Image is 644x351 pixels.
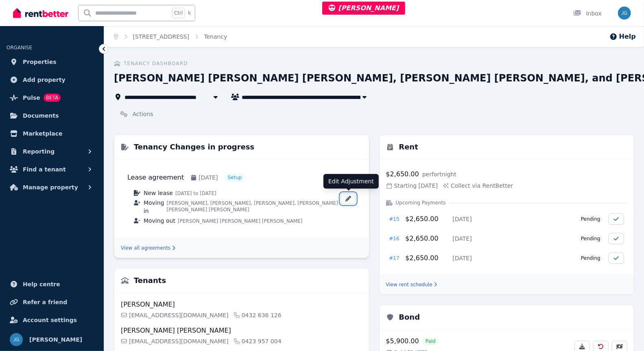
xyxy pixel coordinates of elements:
h3: Tenancy Changes in progress [134,141,254,153]
a: Properties [7,54,97,70]
h4: Upcoming Payments [396,200,446,206]
span: Marketplace [23,129,62,138]
span: [DATE] [453,215,472,223]
div: [DATE] [190,173,218,182]
span: BETA [44,94,61,102]
img: Jeremy Goldschmidt [618,7,631,20]
a: Marketplace [7,125,97,142]
div: Inbox [573,9,602,18]
span: [PERSON_NAME] [329,4,399,12]
span: Refer a friend [23,297,67,307]
img: Jeremy Goldschmidt [10,333,23,346]
p: [PERSON_NAME] [121,300,175,309]
span: Manage property [23,182,78,192]
span: [DATE] [453,235,472,243]
span: Find a tenant [23,165,66,174]
span: Reporting [23,147,55,156]
span: Moving out [144,217,175,225]
div: # 16 [389,235,399,242]
a: [EMAIL_ADDRESS][DOMAIN_NAME] [121,311,229,319]
button: Help [609,32,636,42]
span: [DATE] [453,254,472,262]
a: View rent schedule [386,281,437,288]
h3: Rent [399,141,419,153]
a: Account settings [7,312,97,328]
span: [PERSON_NAME] [PERSON_NAME] [PERSON_NAME] [178,218,303,224]
span: Pending [581,216,600,222]
button: Reporting [7,143,97,160]
span: Pending [581,255,600,261]
a: Add property [7,72,97,88]
span: Properties [23,57,57,67]
span: per fortnight [422,170,456,178]
p: $5,900.00 [386,336,419,346]
h3: Bond [399,312,420,323]
span: [PERSON_NAME], [PERSON_NAME], [PERSON_NAME], [PERSON_NAME] [PERSON_NAME] [PERSON_NAME] [167,200,341,213]
a: Help centre [7,276,97,292]
span: Paid [426,338,436,344]
a: Actions [114,107,160,121]
a: [EMAIL_ADDRESS][DOMAIN_NAME] [121,337,229,345]
span: [PERSON_NAME] [29,335,82,344]
span: Starting [DATE] [386,182,438,190]
h3: Tenants [134,275,166,286]
p: $2,650.00 [406,234,446,244]
p: $2,650.00 [406,214,446,224]
span: Ctrl [172,8,185,18]
span: Help centre [23,279,60,289]
span: Pulse [23,93,40,103]
p: [PERSON_NAME] [PERSON_NAME] [121,326,231,336]
a: Refer a friend [7,294,97,310]
span: Tenancy Dashboard [124,60,188,67]
p: $2,650.00 [386,169,419,179]
button: Manage property [7,179,97,195]
span: Moving in [144,199,164,215]
a: View all agreements [121,245,175,251]
a: Documents [7,107,97,124]
p: $2,650.00 [406,253,446,263]
span: Pending [581,235,600,242]
span: New lease [144,189,173,197]
nav: Breadcrumb [104,26,237,47]
span: ORGANISE [7,45,32,50]
button: Find a tenant [7,161,97,178]
div: # 17 [389,255,399,261]
p: Lease agreement [127,173,184,182]
a: [STREET_ADDRESS] [133,33,190,40]
a: 0432 636 126 [234,311,282,319]
span: k [188,10,191,16]
span: Setup [228,174,242,181]
span: [DATE] to [DATE] [175,190,216,197]
a: PulseBETA [7,90,97,106]
a: Tenancy [204,33,227,40]
img: RentBetter [13,7,68,19]
div: Edit Adjustment [323,174,379,189]
span: Collect via RentBetter [443,182,513,190]
span: Documents [23,111,59,121]
span: Account settings [23,315,77,325]
a: 0423 957 004 [234,337,282,345]
span: Add property [23,75,65,85]
div: # 15 [389,216,399,222]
